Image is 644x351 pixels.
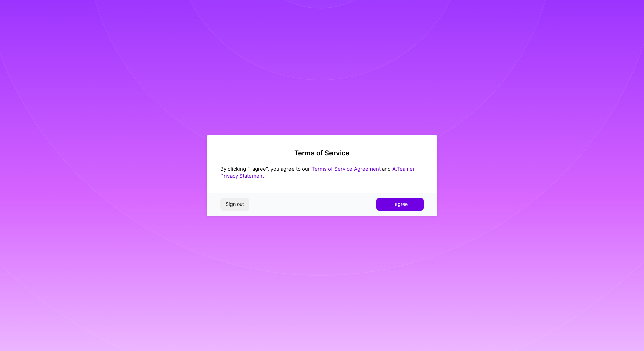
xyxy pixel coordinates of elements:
a: Terms of Service Agreement [311,165,381,172]
span: Sign out [226,201,244,208]
div: By clicking "I agree", you agree to our and [220,165,424,179]
button: Sign out [220,198,249,210]
button: I agree [376,198,424,210]
span: I agree [392,201,408,208]
h2: Terms of Service [220,149,424,157]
